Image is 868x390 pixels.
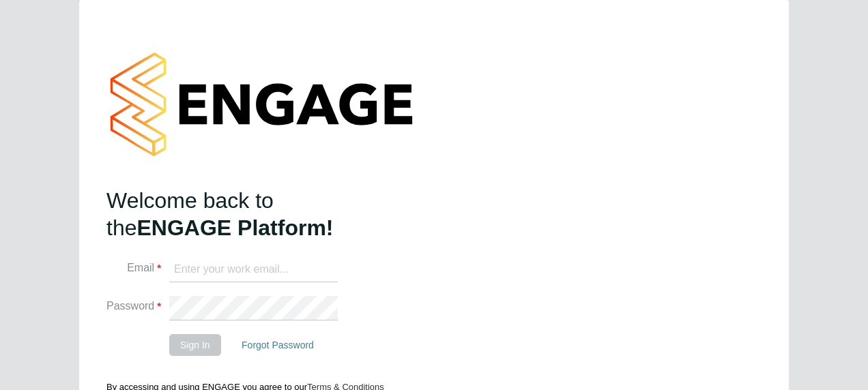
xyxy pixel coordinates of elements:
[169,258,338,282] input: Enter your work email...
[106,299,161,314] label: Password
[231,334,325,356] button: Forgot Password
[106,261,161,275] label: Email
[106,188,274,240] span: Welcome back to the
[169,334,221,356] button: Sign In
[106,187,373,241] h2: ENGAGE Platform!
